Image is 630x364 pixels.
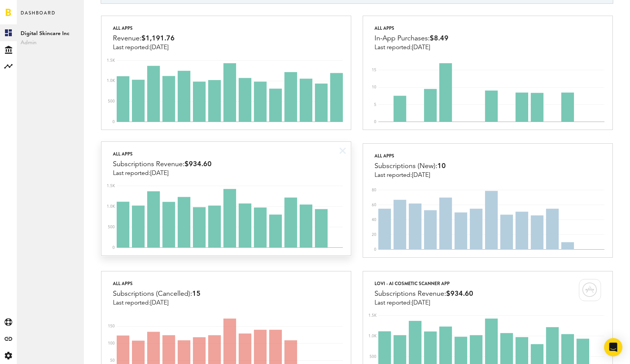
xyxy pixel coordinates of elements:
div: Last reported: [113,170,212,177]
text: 1.5K [107,59,115,63]
div: Open Intercom Messenger [604,338,622,356]
span: $934.60 [446,290,473,297]
text: 0 [374,248,376,252]
div: Lovi - AI Cosmetic Scanner App [374,279,473,288]
text: 0 [112,120,115,124]
img: card-marketplace-itunes.svg [579,279,601,301]
text: 1.5K [368,314,377,317]
div: Revenue: [113,33,175,44]
span: $934.60 [185,161,212,168]
div: Last reported: [113,300,201,306]
span: Support [16,5,43,12]
div: All apps [374,24,448,33]
div: Last reported: [374,172,446,179]
div: Subscriptions Revenue: [113,159,212,170]
div: Subscriptions (New): [374,160,446,172]
span: 15 [192,290,201,297]
span: Admin [21,38,80,47]
text: 500 [108,225,115,229]
span: Digital Skincare Inc [21,29,80,38]
span: Dashboard [21,8,56,24]
div: Last reported: [374,44,448,51]
div: All apps [113,24,175,33]
text: 100 [108,342,115,345]
text: 0 [374,120,376,124]
div: Subscriptions (Cancelled): [113,288,201,300]
span: [DATE] [412,300,430,306]
text: 500 [108,99,115,103]
text: 1.0K [107,79,115,83]
div: Last reported: [113,44,175,51]
text: 5 [374,103,376,107]
div: All apps [113,149,212,159]
div: All apps [113,279,201,288]
text: 1.5K [107,184,115,188]
div: Last reported: [374,300,473,306]
text: 50 [110,359,115,362]
text: 40 [372,218,376,222]
div: All apps [374,151,446,160]
div: Subscriptions Revenue: [374,288,473,300]
span: $1,191.76 [141,35,175,42]
text: 10 [372,85,376,89]
text: 1.0K [368,334,377,338]
text: 0 [112,246,115,250]
text: 20 [372,233,376,237]
span: [DATE] [150,300,169,306]
text: 150 [108,325,115,329]
text: 1.0K [107,205,115,208]
span: 10 [437,163,446,170]
text: 500 [370,355,376,359]
span: $8.49 [430,35,448,42]
text: 15 [372,68,376,72]
span: [DATE] [412,45,430,51]
text: 60 [372,203,376,207]
div: In-App Purchases: [374,33,448,44]
text: 80 [372,188,376,192]
span: [DATE] [412,172,430,178]
span: [DATE] [150,45,169,51]
span: [DATE] [150,170,169,176]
